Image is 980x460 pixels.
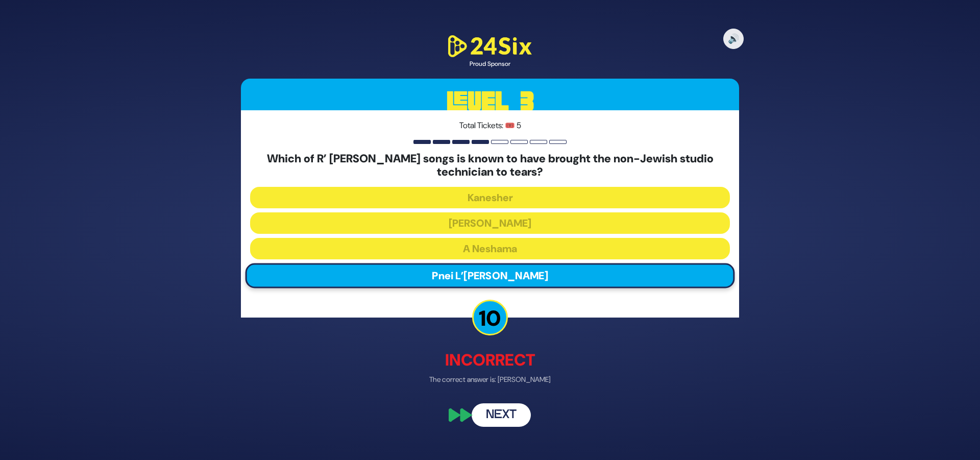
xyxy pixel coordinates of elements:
[241,348,739,372] p: Incorrect
[250,119,730,131] p: Total Tickets: 🎟️ 5
[246,263,735,288] button: Pnei L’[PERSON_NAME]
[723,29,744,49] button: 🔊
[250,187,730,208] button: Kanesher
[250,238,730,259] button: A Neshama
[472,403,531,427] button: Next
[472,300,508,335] p: 10
[241,78,739,124] h3: Level 3
[250,152,730,179] h5: Which of R’ [PERSON_NAME] songs is known to have brought the non-Jewish studio technician to tears?
[241,374,739,385] p: The correct answer is: [PERSON_NAME]
[444,33,536,59] img: 24Six
[250,212,730,234] button: [PERSON_NAME]
[444,59,536,68] div: Proud Sponsor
